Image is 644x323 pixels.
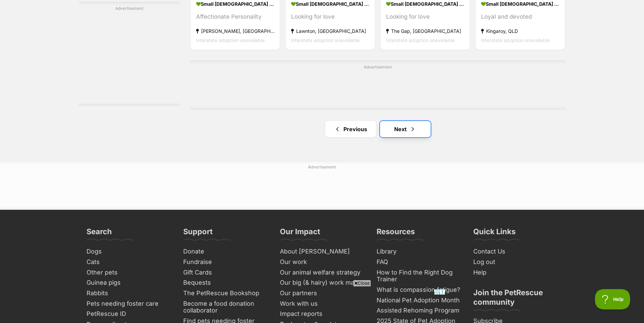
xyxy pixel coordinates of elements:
[183,227,213,240] h3: Support
[79,14,180,99] iframe: Advertisement
[374,246,464,257] a: Library
[277,278,367,288] a: Our big (& hairy) work map
[190,121,566,137] nav: Pagination
[277,257,367,267] a: Our work
[277,246,367,257] a: About [PERSON_NAME]
[181,278,270,288] a: Bequests
[386,26,464,35] strong: The Gap, [GEOGRAPHIC_DATA]
[181,299,270,316] a: Become a food donation collaborator
[353,280,371,286] span: Close
[291,26,369,35] strong: Lawnton, [GEOGRAPHIC_DATA]
[471,246,560,257] a: Contact Us
[481,26,559,35] strong: Kingaroy, QLD
[473,227,516,240] h3: Quick Links
[84,288,174,299] a: Rabbits
[84,278,174,288] a: Guinea pigs
[481,37,550,43] span: Interstate adoption unavailable
[199,289,445,320] iframe: Advertisement
[84,246,174,257] a: Dogs
[380,121,431,137] a: Next page
[473,288,558,311] h3: Join the PetRescue community
[291,12,369,21] div: Looking for love
[196,12,275,21] div: Affectionate Personality
[374,257,464,267] a: FAQ
[84,309,174,319] a: PetRescue ID
[386,12,464,21] div: Looking for love
[471,267,560,278] a: Help
[196,26,275,35] strong: [PERSON_NAME], [GEOGRAPHIC_DATA]
[325,121,376,137] a: Previous page
[277,267,367,278] a: Our animal welfare strategy
[181,288,270,299] a: The PetRescue Bookshop
[471,257,560,267] a: Log out
[481,12,559,21] div: Loyal and devoted
[374,285,464,295] a: What is compassion fatigue?
[87,227,112,240] h3: Search
[386,37,455,43] span: Interstate adoption unavailable
[280,227,320,240] h3: Our Impact
[190,60,566,110] div: Advertisement
[595,289,630,309] iframe: Help Scout Beacon - Open
[84,267,174,278] a: Other pets
[374,267,464,285] a: How to Find the Right Dog Trainer
[181,246,270,257] a: Donate
[181,257,270,267] a: Fundraise
[84,257,174,267] a: Cats
[291,37,360,43] span: Interstate adoption unavailable
[196,37,265,43] span: Interstate adoption unavailable
[181,267,270,278] a: Gift Cards
[79,2,180,106] div: Advertisement
[84,299,174,309] a: Pets needing foster care
[377,227,415,240] h3: Resources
